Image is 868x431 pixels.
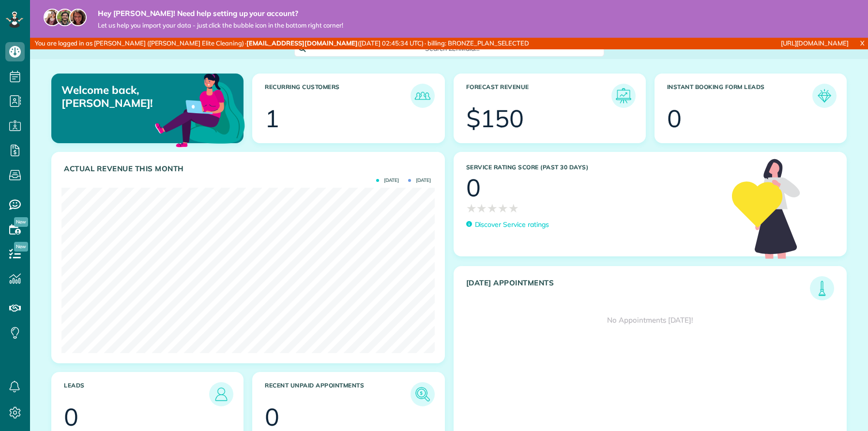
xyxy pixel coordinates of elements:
[376,178,399,183] span: [DATE]
[667,106,682,131] div: 0
[64,405,78,429] div: 0
[475,220,549,230] p: Discover Service ratings
[413,385,432,404] img: icon_unpaid_appointments-47b8ce3997adf2238b356f14209ab4cced10bd1f174958f3ca8f1d0dd7fffeee.png
[466,84,611,108] h3: Forecast Revenue
[487,200,498,217] span: ★
[265,84,410,108] h3: Recurring Customers
[265,382,410,406] h3: Recent unpaid appointments
[413,86,432,105] img: icon_recurring_customers-cf858462ba22bcd05b5a5880d41d6543d210077de5bb9ebc9590e49fd87d84ed.png
[98,9,343,18] strong: Hey [PERSON_NAME]! Need help setting up your account?
[508,200,519,217] span: ★
[408,178,431,183] span: [DATE]
[781,39,849,47] a: [URL][DOMAIN_NAME]
[98,21,343,30] span: Let us help you import your data - just click the bubble icon in the bottom right corner!
[265,106,279,131] div: 1
[466,279,810,300] h3: [DATE] Appointments
[856,38,868,49] a: X
[466,176,481,200] div: 0
[466,220,549,230] a: Discover Service ratings
[466,164,722,171] h3: Service Rating score (past 30 days)
[815,86,834,105] img: icon_form_leads-04211a6a04a5b2264e4ee56bc0799ec3eb69b7e499cbb523a139df1d13a81ae0.png
[14,217,28,227] span: New
[14,242,28,252] span: New
[69,9,87,26] img: michelle-19f622bdf1676172e81f8f8fba1fb50e276960ebfe0243fe18214015130c80e4.jpg
[153,62,247,156] img: dashboard_welcome-42a62b7d889689a78055ac9021e634bf52bae3f8056760290aed330b23ab8690.png
[61,84,182,109] p: Welcome back, [PERSON_NAME]!
[614,86,633,105] img: icon_forecast_revenue-8c13a41c7ed35a8dcfafea3cbb826a0462acb37728057bba2d056411b612bbbe.png
[476,200,487,217] span: ★
[246,39,358,47] strong: [EMAIL_ADDRESS][DOMAIN_NAME]
[667,84,812,108] h3: Instant Booking Form Leads
[466,106,524,131] div: $150
[498,200,508,217] span: ★
[64,164,435,173] h3: Actual Revenue this month
[44,9,61,26] img: maria-72a9807cf96188c08ef61303f053569d2e2a8a1cde33d635c8a3ac13582a053d.jpg
[454,300,847,340] div: No Appointments [DATE]!
[265,405,279,429] div: 0
[56,9,74,26] img: jorge-587dff0eeaa6aab1f244e6dc62b8924c3b6ad411094392a53c71c6c4a576187d.jpg
[466,200,477,217] span: ★
[212,385,231,404] img: icon_leads-1bed01f49abd5b7fead27621c3d59655bb73ed531f8eeb49469d10e621d6b896.png
[30,38,577,49] div: You are logged in as [PERSON_NAME] ([PERSON_NAME] Elite Cleaning) · ([DATE] 02:45:34 UTC) · billi...
[812,279,832,298] img: icon_todays_appointments-901f7ab196bb0bea1936b74009e4eb5ffbc2d2711fa7634e0d609ed5ef32b18b.png
[64,382,209,406] h3: Leads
